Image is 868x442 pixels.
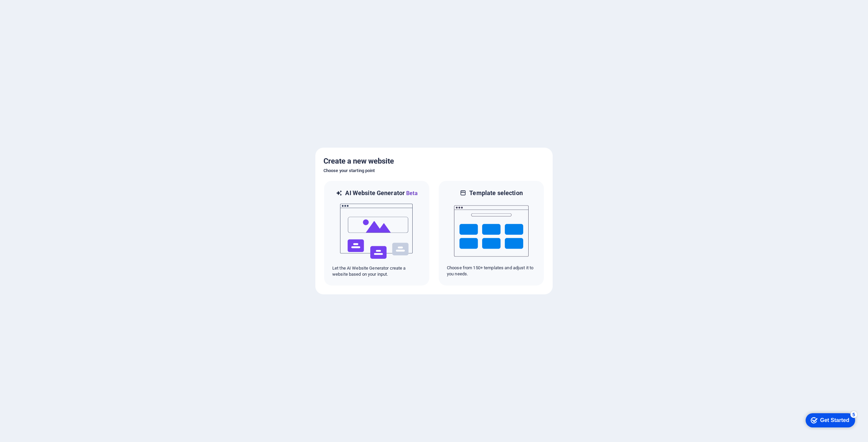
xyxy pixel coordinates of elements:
div: Get Started 5 items remaining, 0% complete [4,3,53,18]
p: Choose from 150+ templates and adjust it to you needs. [447,265,536,277]
img: ai [339,197,414,265]
h6: Template selection [469,189,522,197]
div: Get Started [18,7,47,14]
h6: AI Website Generator [345,189,417,197]
h6: Choose your starting point [323,167,545,175]
span: Beta [405,190,418,196]
div: 5 [48,1,55,8]
div: Template selectionChoose from 150+ templates and adjust it to you needs. [438,180,545,286]
h5: Create a new website [323,156,545,167]
p: Let the AI Website Generator create a website based on your input. [332,265,421,277]
div: AI Website GeneratorBetaaiLet the AI Website Generator create a website based on your input. [323,180,430,286]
